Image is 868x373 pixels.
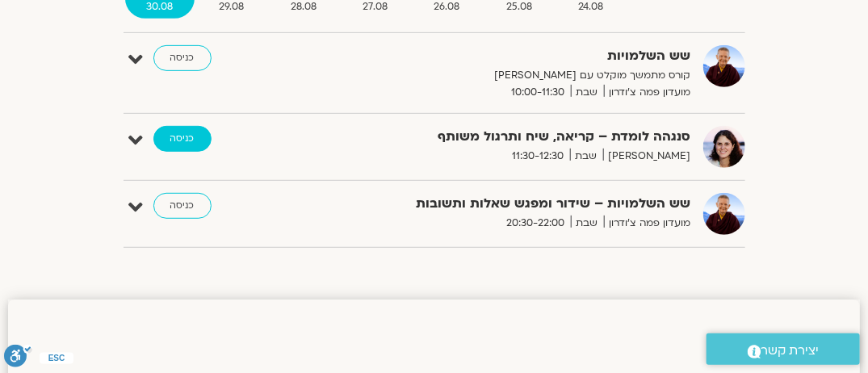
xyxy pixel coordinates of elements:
span: שבת [571,215,604,232]
a: כניסה [153,193,212,219]
span: יצירת קשר [761,340,820,362]
span: מועדון פמה צ'ודרון [604,84,691,101]
strong: שש השלמויות [344,45,691,67]
span: מועדון פמה צ'ודרון [604,215,691,232]
span: 20:30-22:00 [501,215,571,232]
a: יצירת קשר [707,333,860,365]
p: קורס מתמשך מוקלט עם [PERSON_NAME] [344,67,691,84]
a: כניסה [153,45,212,71]
span: שבת [570,148,603,165]
span: [PERSON_NAME] [603,148,691,165]
strong: שש השלמויות – שידור ומפגש שאלות ותשובות [344,193,691,215]
strong: סנגהה לומדת – קריאה, שיח ותרגול משותף [344,126,691,148]
span: 10:00-11:30 [506,84,571,101]
span: 11:30-12:30 [507,148,570,165]
span: שבת [571,84,604,101]
a: כניסה [153,126,212,152]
